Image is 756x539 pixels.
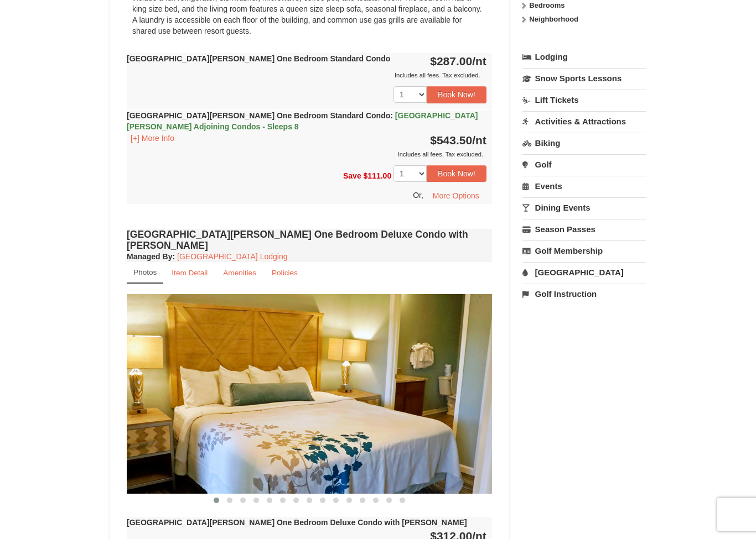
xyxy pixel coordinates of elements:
[529,2,565,10] strong: Bedrooms
[522,112,646,132] a: Activities & Attractions
[127,229,492,252] h4: [GEOGRAPHIC_DATA][PERSON_NAME] One Bedroom Deluxe Condo with [PERSON_NAME]
[164,263,215,284] a: Item Detail
[427,166,486,182] button: Book Now!
[522,176,646,197] a: Events
[127,253,172,261] span: Managed By
[427,87,486,103] button: Book Now!
[430,55,486,68] strong: $287.00
[522,219,646,240] a: Season Passes
[522,198,646,218] a: Dining Events
[223,269,256,278] small: Amenities
[364,171,392,180] span: $111.00
[127,263,163,284] a: Photos
[127,112,478,132] span: [GEOGRAPHIC_DATA][PERSON_NAME] Adjoining Condos - Sleeps 8
[127,253,175,261] strong: :
[522,90,646,111] a: Lift Tickets
[272,269,298,278] small: Policies
[426,188,486,205] button: More Options
[172,269,208,278] small: Item Detail
[390,112,393,121] span: :
[127,55,390,64] strong: [GEOGRAPHIC_DATA][PERSON_NAME] One Bedroom Standard Condo
[522,155,646,175] a: Golf
[522,69,646,89] a: Snow Sports Lessons
[265,263,305,284] a: Policies
[430,134,472,147] span: $543.50
[522,133,646,154] a: Biking
[522,263,646,283] a: [GEOGRAPHIC_DATA]
[472,134,486,147] span: /nt
[177,253,287,261] a: [GEOGRAPHIC_DATA] Lodging
[472,55,486,68] span: /nt
[127,295,492,494] img: 18876286-122-159e5707.jpg
[529,15,578,24] strong: Neighborhood
[127,112,478,132] strong: [GEOGRAPHIC_DATA][PERSON_NAME] One Bedroom Standard Condo
[127,133,178,145] button: [+] More Info
[127,149,486,160] div: Includes all fees. Tax excluded.
[522,48,646,67] a: Lodging
[522,241,646,261] a: Golf Membership
[413,191,423,200] span: Or,
[133,269,157,277] small: Photos
[127,70,486,81] div: Includes all fees. Tax excluded.
[216,263,263,284] a: Amenities
[127,519,467,527] strong: [GEOGRAPHIC_DATA][PERSON_NAME] One Bedroom Deluxe Condo with [PERSON_NAME]
[343,171,361,180] span: Save
[522,284,646,305] a: Golf Instruction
